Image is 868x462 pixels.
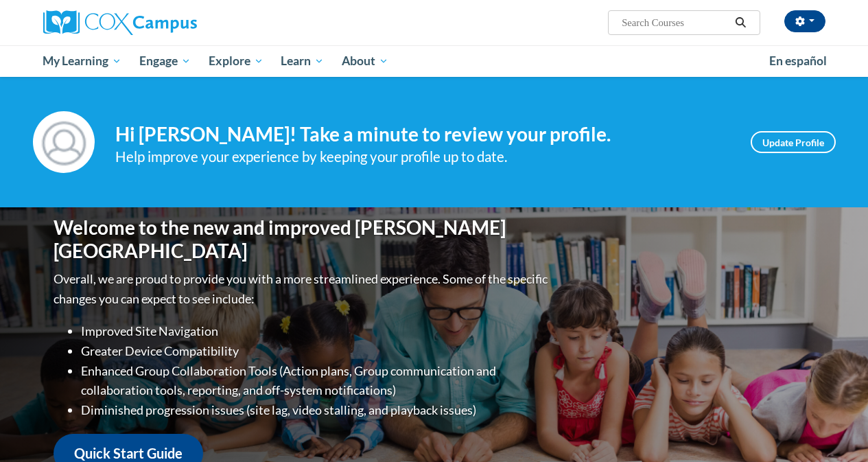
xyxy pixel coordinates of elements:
[33,45,836,77] div: Main menu
[54,216,551,262] h1: Welcome to the new and improved [PERSON_NAME][GEOGRAPHIC_DATA]
[784,10,825,32] button: Account Settings
[43,53,121,69] span: My Learning
[751,131,836,153] a: Update Profile
[115,123,730,146] h4: Hi [PERSON_NAME]! Take a minute to review your profile.
[130,45,200,77] a: Engage
[342,53,388,69] span: About
[200,45,272,77] a: Explore
[281,53,324,69] span: Learn
[81,400,551,420] li: Diminished progression issues (site lag, video stalling, and playback issues)
[54,269,551,309] p: Overall, we are proud to provide you with a more streamlined experience. Some of the specific cha...
[81,361,551,401] li: Enhanced Group Collaboration Tools (Action plans, Group communication and collaboration tools, re...
[333,45,397,77] a: About
[81,341,551,361] li: Greater Device Compatibility
[730,14,751,31] button: Search
[272,45,333,77] a: Learn
[81,321,551,341] li: Improved Site Navigation
[769,54,827,68] span: En español
[209,53,263,69] span: Explore
[760,47,836,76] a: En español
[139,53,191,69] span: Engage
[33,111,95,173] img: Profile Image
[43,10,290,35] a: Cox Campus
[115,146,730,168] div: Help improve your experience by keeping your profile up to date.
[43,10,197,35] img: Cox Campus
[34,45,131,77] a: My Learning
[620,14,730,31] input: Search Courses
